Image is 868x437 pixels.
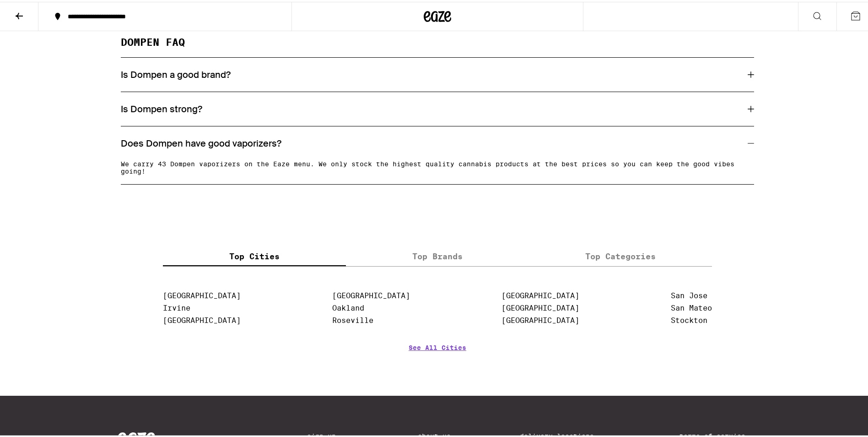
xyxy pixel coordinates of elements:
a: [GEOGRAPHIC_DATA] [501,290,579,298]
a: [GEOGRAPHIC_DATA] [332,290,410,298]
a: [GEOGRAPHIC_DATA] [501,314,579,323]
h3: Is Dompen a good brand? [121,67,231,79]
label: Top Categories [529,245,712,264]
a: [GEOGRAPHIC_DATA] [163,314,241,323]
a: San Mateo [671,302,712,311]
a: Roseville [332,314,373,323]
a: Stockton [671,314,707,323]
span: Hi. Need any help? [5,6,66,14]
a: Oakland [332,302,364,311]
h3: Is Dompen strong? [121,101,202,113]
a: Irvine [163,302,190,311]
label: Top Cities [163,245,346,264]
h3: Does Dompen have good vaporizers? [121,136,281,147]
a: See All Cities [409,342,466,376]
div: tabs [163,245,712,265]
a: San Jose [671,290,707,298]
p: We carry 43 Dompen vaporizers on the Eaze menu. We only stock the highest quality cannabis produc... [121,158,754,173]
h2: DOMPEN FAQ [121,36,754,56]
a: [GEOGRAPHIC_DATA] [501,302,579,311]
label: Top Brands [346,245,529,264]
a: [GEOGRAPHIC_DATA] [163,290,241,298]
